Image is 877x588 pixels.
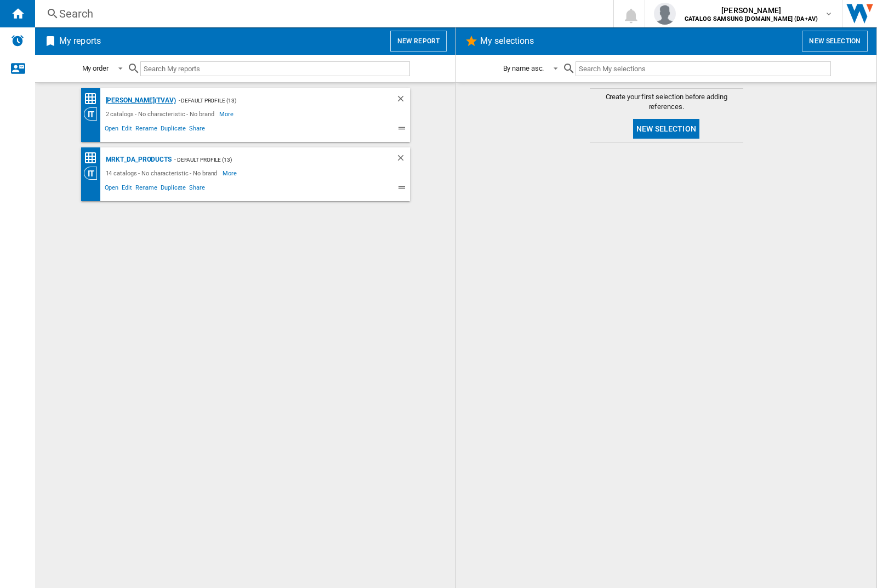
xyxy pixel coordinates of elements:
[390,31,447,52] button: New report
[84,151,103,165] div: Price Matrix
[685,15,818,22] b: CATALOG SAMSUNG [DOMAIN_NAME] (DA+AV)
[396,94,410,107] div: Delete
[134,182,159,196] span: Rename
[11,34,24,47] img: alerts-logo.svg
[654,3,676,25] img: profile.jpg
[159,182,187,196] span: Duplicate
[84,107,103,121] div: Category View
[103,94,176,107] div: [PERSON_NAME](TVAV)
[103,153,172,167] div: MRKT_DA_PRODUCTS
[159,123,187,136] span: Duplicate
[223,167,238,180] span: More
[140,61,410,76] input: Search My reports
[82,64,109,72] div: My order
[187,182,207,196] span: Share
[685,5,818,16] span: [PERSON_NAME]
[396,153,410,167] div: Delete
[172,153,374,167] div: - Default profile (13)
[187,123,207,136] span: Share
[503,64,544,72] div: By name asc.
[103,107,220,121] div: 2 catalogs - No characteristic - No brand
[103,167,223,180] div: 14 catalogs - No characteristic - No brand
[59,6,584,21] div: Search
[576,61,830,76] input: Search My selections
[84,92,103,106] div: Price Matrix
[57,31,103,52] h2: My reports
[590,92,743,112] span: Create your first selection before adding references.
[103,182,121,196] span: Open
[120,182,134,196] span: Edit
[219,107,235,121] span: More
[176,94,374,107] div: - Default profile (13)
[84,167,103,180] div: Category View
[103,123,121,136] span: Open
[633,119,699,139] button: New selection
[134,123,159,136] span: Rename
[120,123,134,136] span: Edit
[802,31,868,52] button: New selection
[478,31,536,52] h2: My selections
